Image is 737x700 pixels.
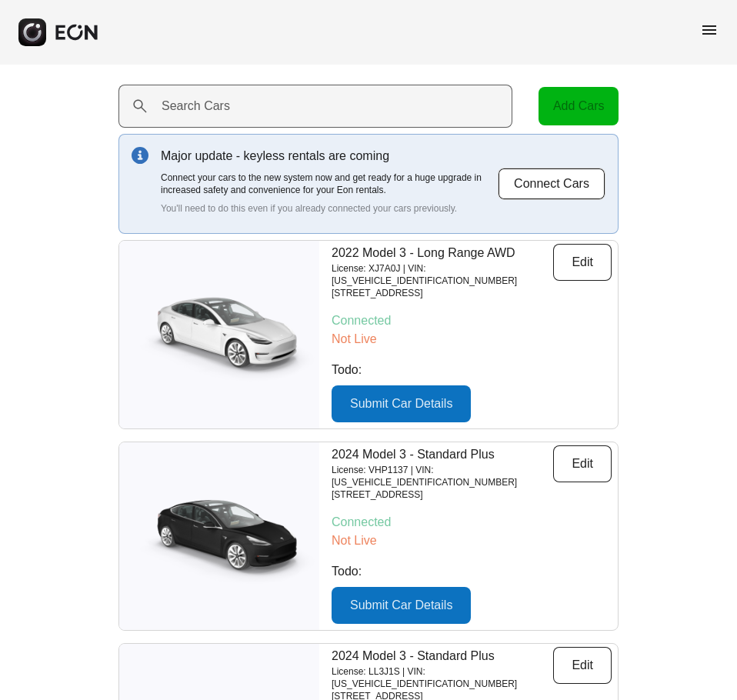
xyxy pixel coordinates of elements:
p: 2024 Model 3 - Standard Plus [332,445,553,464]
span: menu [700,21,719,39]
p: Todo: [332,361,612,379]
p: Not Live [332,532,612,550]
button: Submit Car Details [332,587,471,624]
p: Connect your cars to the new system now and get ready for a huge upgrade in increased safety and ... [161,172,498,196]
img: car [119,285,319,385]
p: 2022 Model 3 - Long Range AWD [332,244,553,262]
p: Connected [332,513,612,532]
p: You'll need to do this even if you already connected your cars previously. [161,202,498,215]
p: Todo: [332,562,612,581]
img: car [119,486,319,586]
p: License: VHP1137 | VIN: [US_VEHICLE_IDENTIFICATION_NUMBER] [332,464,553,488]
p: [STREET_ADDRESS] [332,287,553,299]
label: Search Cars [162,97,230,115]
p: Connected [332,312,612,330]
p: Not Live [332,330,612,348]
button: Connect Cars [498,168,605,200]
button: Edit [553,445,612,482]
button: Submit Car Details [332,385,471,422]
p: License: LL3J1S | VIN: [US_VEHICLE_IDENTIFICATION_NUMBER] [332,665,553,690]
button: Edit [553,244,612,281]
img: info [132,147,148,164]
p: Major update - keyless rentals are coming [161,147,498,165]
button: Edit [553,647,612,684]
p: [STREET_ADDRESS] [332,488,553,501]
p: 2024 Model 3 - Standard Plus [332,647,553,665]
p: License: XJ7A0J | VIN: [US_VEHICLE_IDENTIFICATION_NUMBER] [332,262,553,287]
